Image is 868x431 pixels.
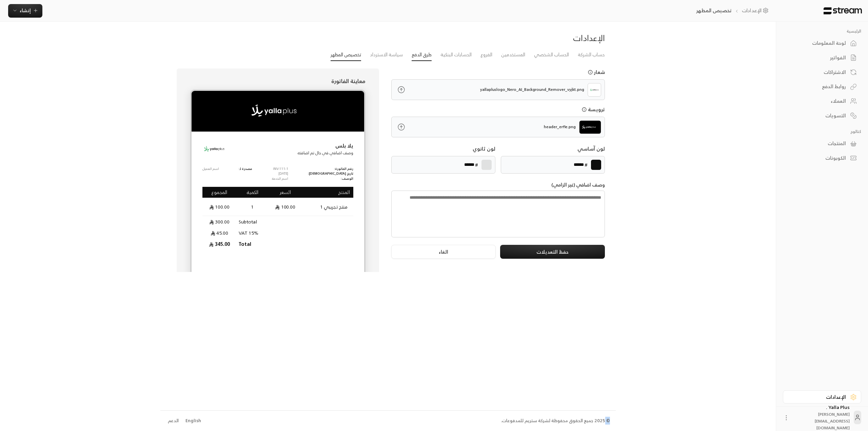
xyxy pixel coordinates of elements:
p: ترويسة [588,106,605,113]
td: 345.00 [202,238,236,250]
p: وصف اضافي (غير الزامي) [391,181,605,188]
a: العملاء [783,95,861,108]
p: لون ثانوي [473,145,495,153]
div: الإعدادات [791,394,846,400]
p: # [475,161,478,169]
div: لوحة المعلومات [791,40,846,46]
a: التسويات [783,109,861,122]
svg: يجب أن يكون حجم الشعار اقل من 1MB, الملفات المقبولة هيا PNG و JPG [582,107,587,112]
div: English [185,417,201,424]
td: VAT 15% [236,227,269,238]
p: وصف اضافي في حال تم اضافته [298,150,353,156]
th: المجموع [202,187,236,198]
div: Yalla Plus . [794,404,850,431]
a: الإعدادات [783,390,861,404]
p: # [585,161,588,169]
p: الوصف: [308,176,353,181]
div: الفواتير [791,54,846,61]
a: طرق الدفع [412,49,432,61]
div: المنتجات [791,140,846,147]
img: header [579,120,601,134]
p: اسم الخدمة [272,176,288,181]
a: الحساب الشخصي [534,49,569,61]
td: Total [236,238,269,250]
th: الكمية [236,187,269,198]
div: © 2025 جميع الحقوق محفوظة لشركة ستريم للمدفوعات. [501,417,610,424]
nav: breadcrumb [696,7,771,14]
table: Products Preview [202,187,353,250]
a: تخصيص المظهر [331,49,361,61]
p: اسم العميل [202,166,219,172]
p: معاينة الفاتورة [190,77,366,85]
a: الاشتراكات [783,65,861,79]
button: إنشاء [8,4,42,18]
a: سياسة الاسترداد [370,49,403,61]
a: الدعم [166,415,181,427]
td: 300.00 [202,216,236,227]
button: الغاء [391,245,496,259]
td: 100.00 [269,198,302,216]
a: حساب الشركة [578,49,605,61]
th: السعر [269,187,302,198]
span: 1 [249,203,256,210]
p: لون آساسي [577,145,605,153]
img: Logo [589,85,599,95]
p: شعار [594,68,605,76]
img: Logo [202,137,226,161]
div: روابط الدفع [791,83,846,90]
p: يلا بلس [298,142,353,150]
a: الفروع [480,49,492,61]
td: Subtotal [236,216,269,227]
p: INV-111-1 [272,166,288,172]
td: منتج تجريبي 1 [302,198,353,216]
div: العملاء [791,98,846,104]
p: تخصيص المظهر [696,7,732,14]
a: الحسابات البنكية [440,49,472,61]
th: المنتج [302,187,353,198]
p: رقم الفاتورة: [308,166,353,172]
a: المنتجات [783,137,861,150]
div: التسويات [791,112,846,119]
img: Logo [823,7,863,15]
a: الفواتير [783,51,861,64]
a: المستخدمين [501,49,525,61]
p: yallapluslogo_Nero_AI_Background_Remover_vyjkt.png [480,87,584,93]
span: إنشاء [20,6,31,15]
div: الاشتراكات [791,69,846,76]
a: لوحة المعلومات [783,37,861,50]
p: مصدرة لـ: [239,166,252,172]
img: header_erfle.png [192,91,364,132]
p: [DATE] [272,171,288,176]
td: 45.00 [202,227,236,238]
div: الكوبونات [791,155,846,161]
p: header_erfle.png [544,124,576,130]
p: كتالوج [783,129,861,134]
svg: يجب أن يكون حجم الشعار اقل من 1MB, الملفات المقبولة هيا PNG و JPG [588,70,593,75]
a: روابط الدفع [783,80,861,93]
p: الرئيسية [783,28,861,34]
td: 100.00 [202,198,236,216]
button: حفظ التعديلات [500,245,605,259]
div: الإعدادات [391,33,605,43]
a: الكوبونات [783,152,861,165]
a: الإعدادات [742,7,771,14]
p: تاريخ [DEMOGRAPHIC_DATA]: [308,171,353,176]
